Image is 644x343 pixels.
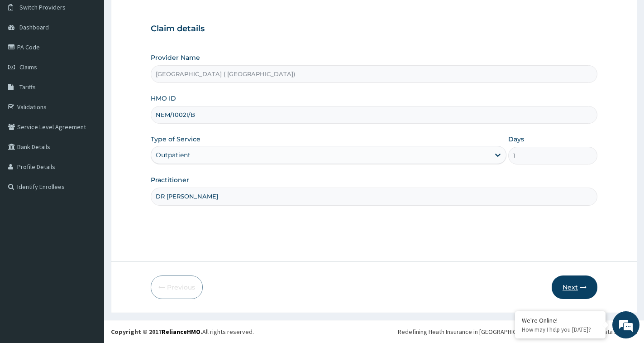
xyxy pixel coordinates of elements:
[5,247,172,279] textarea: Type your message and hit 'Enter'
[522,326,599,333] p: How may I help you today?
[47,51,152,63] div: Chat with us now
[17,45,37,68] img: d_794563401_company_1708531726252_794563401
[151,175,189,184] label: Practitioner
[19,23,49,31] span: Dashboard
[151,94,176,103] label: HMO ID
[151,24,597,34] h3: Claim details
[151,106,597,124] input: Enter HMO ID
[104,320,644,343] footer: All rights reserved.
[162,328,200,336] a: RelianceHMO
[508,135,524,144] label: Days
[398,327,637,336] div: Redefining Heath Insurance in [GEOGRAPHIC_DATA] using Telemedicine and Data Science!
[151,135,200,144] label: Type of Service
[19,3,66,11] span: Switch Providers
[151,275,203,299] button: Previous
[111,328,202,336] strong: Copyright © 2017 .
[552,275,597,299] button: Next
[156,150,191,159] div: Outpatient
[151,188,597,205] input: Enter Name
[19,83,36,91] span: Tariffs
[151,53,200,62] label: Provider Name
[522,316,599,324] div: We're Online!
[52,114,125,206] span: We're online!
[148,5,170,26] div: Minimize live chat window
[19,63,37,71] span: Claims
